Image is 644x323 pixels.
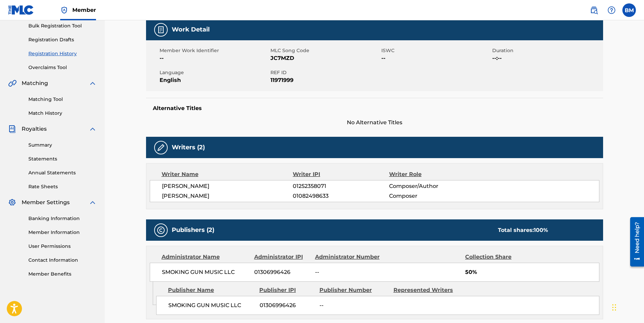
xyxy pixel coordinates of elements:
div: Administrator Name [162,253,249,261]
div: Total shares: [498,226,548,234]
a: Statements [28,155,97,163]
img: MLC Logo [8,5,34,15]
a: Banking Information [28,215,97,222]
iframe: Resource Center [625,215,644,269]
span: SMOKING GUN MUSIC LLC [162,268,249,276]
span: Duration [492,47,601,54]
img: search [590,6,598,14]
img: help [607,6,616,14]
span: 01252358071 [293,182,389,190]
img: expand [89,198,97,207]
div: Publisher Number [319,286,388,294]
span: English [160,76,269,84]
a: Registration History [28,50,97,57]
a: Rate Sheets [28,183,97,190]
div: Help [605,3,618,17]
span: SMOKING GUN MUSIC LLC [168,301,255,309]
img: Matching [8,79,17,87]
img: expand [89,125,97,133]
a: Contact Information [28,257,97,264]
span: 01306996426 [254,268,310,276]
a: Bulk Registration Tool [28,22,97,29]
a: Overclaims Tool [28,64,97,71]
span: Composer/Author [389,182,477,190]
a: Registration Drafts [28,36,97,43]
span: REF ID [270,69,380,76]
span: 01306996426 [260,301,314,309]
span: 01082498633 [293,192,389,200]
span: --:-- [492,54,601,62]
div: Administrator IPI [254,253,310,261]
div: Publisher IPI [259,286,314,294]
a: Public Search [587,3,601,17]
a: Annual Statements [28,169,97,176]
iframe: Chat Widget [610,290,644,323]
span: Matching [22,79,48,87]
div: Represented Writers [393,286,462,294]
a: User Permissions [28,243,97,250]
img: Writers [157,144,165,152]
div: Writer IPI [293,170,389,178]
span: Member [72,6,96,14]
span: [PERSON_NAME] [162,182,293,190]
span: [PERSON_NAME] [162,192,293,200]
a: Member Benefits [28,271,97,278]
span: -- [160,54,269,62]
img: Top Rightsholder [60,6,68,14]
span: Language [160,69,269,76]
span: 11971999 [270,76,380,84]
span: MLC Song Code [270,47,380,54]
div: Drag [612,297,616,318]
img: expand [89,79,97,87]
span: 100 % [534,227,548,233]
span: -- [381,54,491,62]
h5: Alternative Titles [153,105,596,112]
a: Match History [28,110,97,117]
div: Publisher Name [168,286,254,294]
span: -- [319,301,388,309]
img: Royalties [8,125,16,133]
span: -- [315,268,385,276]
h5: Publishers (2) [172,226,214,234]
a: Summary [28,142,97,149]
div: Writer Name [162,170,293,178]
img: Work Detail [157,26,165,34]
img: Member Settings [8,198,16,207]
span: No Alternative Titles [146,119,603,127]
span: JC7MZD [270,54,380,62]
span: 50% [465,268,599,276]
span: Member Work Identifier [160,47,269,54]
a: Member Information [28,229,97,236]
h5: Work Detail [172,26,210,34]
div: Administrator Number [315,253,385,261]
h5: Writers (2) [172,144,205,151]
img: Publishers [157,226,165,234]
div: Collection Share [465,253,531,261]
span: Member Settings [22,198,70,207]
a: Matching Tool [28,96,97,103]
span: Royalties [22,125,47,133]
span: Composer [389,192,477,200]
div: User Menu [622,3,636,17]
div: Writer Role [389,170,477,178]
span: ISWC [381,47,491,54]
